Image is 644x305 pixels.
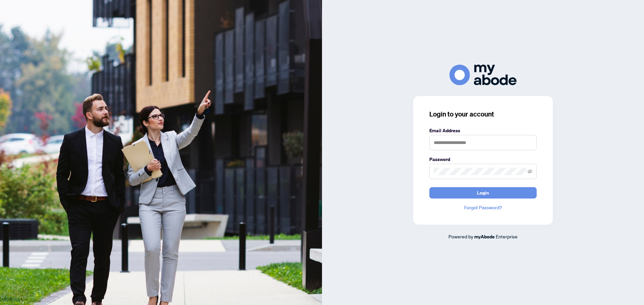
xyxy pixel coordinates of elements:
[429,204,537,211] a: Forgot Password?
[429,156,537,163] label: Password
[429,127,537,134] label: Email Address
[477,187,489,198] span: Login
[429,187,537,199] button: Login
[429,109,537,119] h3: Login to your account
[528,169,532,174] span: eye-invisible
[474,233,495,240] a: myAbode
[496,233,518,239] span: Enterprise
[449,65,517,85] img: ma-logo
[448,233,473,239] span: Powered by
